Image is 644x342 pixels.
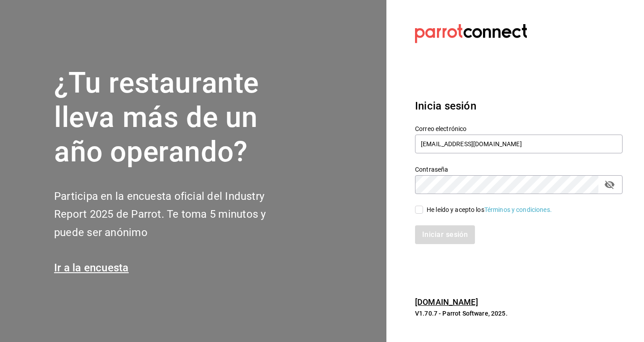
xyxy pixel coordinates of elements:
[54,66,296,169] h1: ¿Tu restaurante lleva más de un año operando?
[54,262,129,274] a: Ir a la encuesta
[415,166,623,173] label: Contraseña
[415,126,623,132] label: Correo electrónico
[415,309,623,318] p: V1.70.7 - Parrot Software, 2025.
[415,135,623,153] input: Ingresa tu correo electrónico
[415,98,623,114] h3: Inicia sesión
[427,205,552,215] div: He leído y acepto los
[484,206,552,213] a: Términos y condiciones.
[415,297,478,307] a: [DOMAIN_NAME]
[54,187,296,242] h2: Participa en la encuesta oficial del Industry Report 2025 de Parrot. Te toma 5 minutos y puede se...
[602,177,617,192] button: passwordField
